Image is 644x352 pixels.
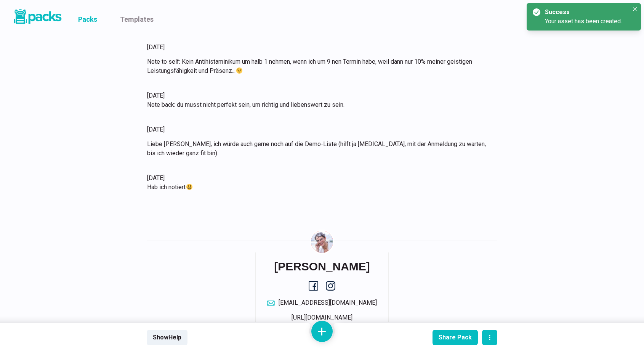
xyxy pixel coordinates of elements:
[309,281,318,291] a: facebook
[292,314,352,321] a: [URL][DOMAIN_NAME]
[147,174,488,192] p: [DATE] Hab ich notiert
[236,68,242,74] img: 😉
[311,231,333,253] img: Savina Tilmann
[147,125,488,134] p: [DATE]
[433,330,478,345] button: Share Pack
[147,57,488,76] p: Note to self: Kein Antihistaminikum um halb 1 nehmen, wenn ich um 9 nen Termin habe, weil dann nu...
[11,8,63,28] a: Packs logo
[186,184,192,190] img: 😃
[11,8,63,26] img: Packs logo
[147,91,488,109] p: [DATE] Note back: du musst nicht perfekt sein, um richtig und liebenswert zu sein.
[267,298,377,307] a: email
[482,330,497,345] button: actions
[147,140,488,158] p: Liebe [PERSON_NAME], ich würde auch gerne noch auf die Demo-Liste (hilft ja [MEDICAL_DATA], mit d...
[439,334,472,341] div: Share Pack
[326,281,335,291] a: instagram
[630,5,639,14] button: Close
[545,8,626,17] div: Success
[274,260,370,273] h6: [PERSON_NAME]
[147,330,187,345] button: ShowHelp
[279,298,377,307] div: [EMAIL_ADDRESS][DOMAIN_NAME]
[545,17,629,26] div: Your asset has been created.
[147,43,488,52] p: [DATE]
